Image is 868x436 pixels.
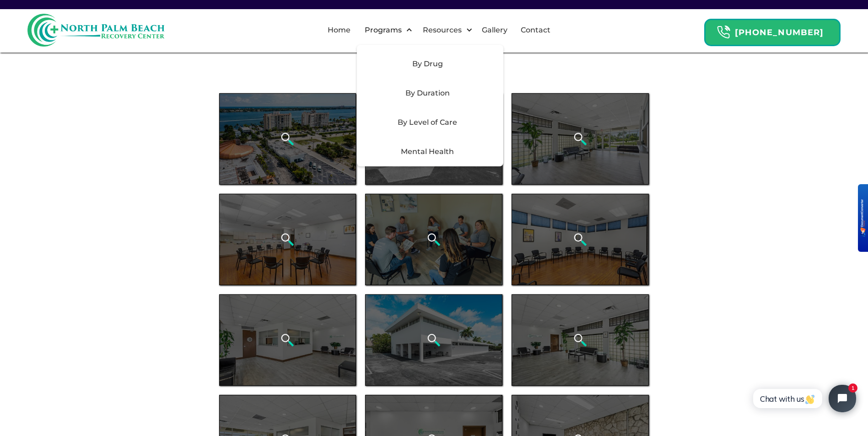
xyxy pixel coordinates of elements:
[357,137,503,166] div: Mental Health
[357,108,503,137] div: By Level of Care
[735,27,824,37] strong: [PHONE_NUMBER]
[362,88,492,99] div: By Duration
[219,294,356,386] a: open lightbox
[512,194,649,285] a: open lightbox
[357,45,503,166] nav: Programs
[362,25,404,36] div: Programs
[415,16,475,45] div: Resources
[512,93,649,185] a: open lightbox
[362,146,492,157] div: Mental Health
[219,93,356,185] a: open lightbox
[365,294,502,386] a: open lightbox
[421,25,464,36] div: Resources
[704,14,841,46] a: Header Calendar Icons[PHONE_NUMBER]
[219,64,649,84] h1: Gallery
[476,16,513,45] a: Gallery
[362,58,492,69] div: By Drug
[860,199,866,237] img: BKR5lM0sgkDqAAAAAElFTkSuQmCC
[322,16,356,45] a: Home
[515,16,556,45] a: Contact
[219,194,356,285] a: open lightbox
[357,49,503,79] div: By Drug
[362,117,492,128] div: By Level of Care
[743,377,864,420] iframe: Tidio Chat
[365,194,502,285] a: open lightbox
[357,16,415,45] div: Programs
[357,79,503,108] div: By Duration
[717,25,730,39] img: Header Calendar Icons
[512,294,649,386] a: open lightbox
